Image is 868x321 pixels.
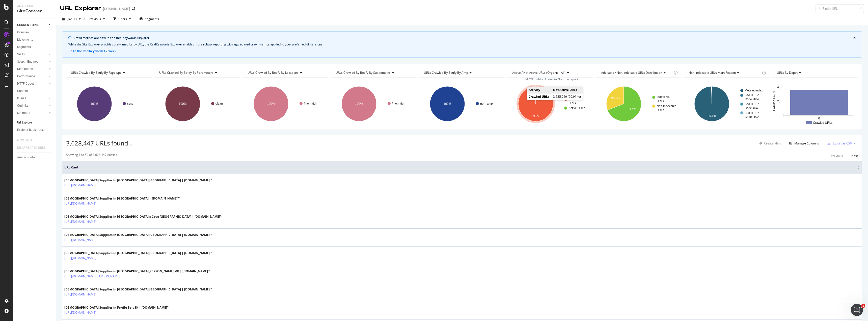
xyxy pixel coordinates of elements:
[111,15,133,23] button: Filters
[64,214,222,219] div: [DEMOGRAPHIC_DATA] Supplies in [GEOGRAPHIC_DATA]'s Cove [GEOGRAPHIC_DATA] | [DOMAIN_NAME]™
[568,106,585,110] text: Active URLs
[64,269,210,274] div: [DEMOGRAPHIC_DATA] Supplies in [GEOGRAPHIC_DATA][PERSON_NAME] MB | [DOMAIN_NAME]™
[17,74,35,79] div: Performance
[17,81,34,86] div: HTTP Codes
[657,104,676,108] text: Non-Indexable
[70,69,147,77] h4: URLs Crawled By Botify By pagetype
[852,35,857,41] button: close banner
[133,142,134,147] div: -
[423,69,500,77] h4: URLs Crawled By Botify By amp
[17,138,32,143] div: NEW URLS
[17,155,52,160] a: Analysis Info
[17,66,33,72] div: Distribution
[783,114,784,117] text: 0
[64,196,180,201] div: [DEMOGRAPHIC_DATA] Supplies in [GEOGRAPHIC_DATA] | [DOMAIN_NAME]™
[745,115,759,119] text: Code -102
[628,108,636,111] text: 69.1%
[551,87,583,93] td: Not Active URLs
[818,117,820,120] text: 0
[17,81,47,86] a: HTTP Codes
[17,44,31,50] div: Segments
[130,144,132,145] img: Equal
[419,82,505,126] div: A chart.
[657,100,664,103] text: URLs
[118,17,127,21] div: Filters
[17,127,52,133] a: Explorer Bookmarks
[17,59,47,64] a: Search Engines
[66,82,152,126] svg: A chart.
[91,102,98,106] text: 100%
[17,96,26,101] div: Inlinks
[60,4,101,13] div: URL Explorer
[813,121,832,125] text: Crawled URLs
[745,89,763,92] text: Meta noindex
[764,141,781,145] div: Create alert
[137,15,161,23] button: Segments
[267,102,275,106] text: 100%
[73,36,853,40] div: Crawl metrics are now in the RealKeywords Explorer
[64,237,96,242] a: [URL][DOMAIN_NAME]
[507,82,593,126] svg: A chart.
[64,233,212,237] div: [DEMOGRAPHIC_DATA] Supplies in [GEOGRAPHIC_DATA] [GEOGRAPHIC_DATA] | [DOMAIN_NAME]™
[64,178,212,183] div: [DEMOGRAPHIC_DATA] Supplies in [GEOGRAPHIC_DATA] [GEOGRAPHIC_DATA] | [DOMAIN_NAME]™
[154,82,240,126] svg: A chart.
[831,154,843,158] div: Previous
[825,139,852,147] button: Export as CSV
[688,69,761,77] h4: Non-Indexable URLs Main Reason
[551,93,583,100] td: 3,625,249 (99.91 %)
[247,69,324,77] h4: URLs Crawled By Botify By locations
[568,97,582,101] text: Not Active
[512,70,565,75] span: Active / Not Active URLs (organic - all)
[17,110,30,116] div: Sitemaps
[772,82,857,126] svg: A chart.
[832,141,852,145] div: Export as CSV
[689,70,736,75] span: Non-Indexable URLs Main Reason
[336,70,391,75] span: URLs Crawled By Botify By subdomains
[68,49,116,53] button: Go to the RealKeywords Explorer
[596,82,681,126] svg: A chart.
[861,304,865,308] span: 1
[657,108,664,112] text: URLs
[794,141,819,145] div: Manage Columns
[17,155,35,160] div: Analysis Info
[64,183,96,188] a: [URL][DOMAIN_NAME]
[17,22,47,28] a: CURRENT URLS
[17,30,29,35] div: Overview
[851,304,863,316] iframe: Intercom live chat
[17,127,44,133] div: Explorer Bookmarks
[17,96,47,101] a: Inlinks
[64,256,96,261] a: [URL][DOMAIN_NAME]
[17,88,52,94] a: Content
[777,85,784,89] text: 4,0…
[331,82,417,126] svg: A chart.
[392,102,405,105] text: #nomatch
[777,70,798,75] span: URLs by Depth
[66,153,117,159] div: Showing 1 to 50 of 3,628,447 entries
[601,70,662,75] span: Indexable / Non-Indexable URLs distribution
[776,69,853,77] h4: URLs by Depth
[611,96,620,100] text: 30.9%
[600,69,673,77] h4: Indexable / Non-Indexable URLs Distribution
[215,102,223,105] text: clean
[127,102,133,105] text: serp
[531,114,540,118] text: 99.9%
[17,103,47,108] a: Outlinks
[17,52,47,57] a: Visits
[17,59,38,64] div: Search Engines
[64,219,96,224] a: [URL][DOMAIN_NAME]
[772,91,776,111] text: Crawled URLs
[64,251,212,255] div: [DEMOGRAPHIC_DATA] Supplies in [GEOGRAPHIC_DATA] [GEOGRAPHIC_DATA] | [DOMAIN_NAME]™
[145,17,159,21] span: Segments
[87,15,107,23] button: Previous
[424,70,468,75] span: URLs Crawled By Botify By amp
[64,305,169,310] div: [DEMOGRAPHIC_DATA] Supplies in Fertile Belt SK | [DOMAIN_NAME]™
[335,69,412,77] h4: URLs Crawled By Botify By subdomains
[745,97,759,101] text: Code -104
[64,201,96,206] a: [URL][DOMAIN_NAME]
[68,42,856,47] div: While the Site Explorer provides crawl metrics by URL, the RealKeywords Explorer enables more rob...
[17,44,52,50] a: Segments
